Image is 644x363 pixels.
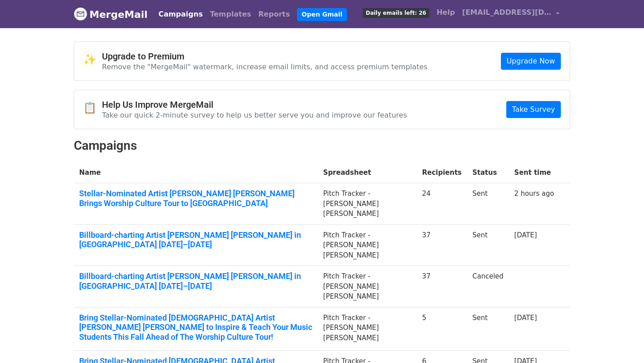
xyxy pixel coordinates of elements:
td: Sent [467,224,509,266]
td: Sent [467,307,509,351]
td: Pitch Tracker - [PERSON_NAME] [PERSON_NAME] [318,224,417,266]
a: Billboard-charting Artist [PERSON_NAME] [PERSON_NAME] in [GEOGRAPHIC_DATA] [DATE]–[DATE] [79,271,313,291]
h2: Campaigns [74,138,570,153]
th: Spreadsheet [318,162,417,183]
td: 24 [417,183,467,225]
td: Pitch Tracker - [PERSON_NAME] [PERSON_NAME] [318,183,417,225]
a: Take Survey [506,101,561,118]
a: Reports [255,5,294,23]
a: Open Gmail [297,8,347,21]
td: Canceled [467,266,509,308]
td: 5 [417,307,467,351]
a: [EMAIL_ADDRESS][DOMAIN_NAME] [458,4,563,25]
a: MergeMail [74,5,148,24]
td: 37 [417,224,467,266]
td: 37 [417,266,467,308]
th: Status [467,162,509,183]
a: Stellar-Nominated Artist [PERSON_NAME] [PERSON_NAME] Brings Worship Culture Tour to [GEOGRAPHIC_D... [79,189,313,208]
td: Pitch Tracker - [PERSON_NAME] [PERSON_NAME] [318,266,417,308]
h4: Help Us Improve MergeMail [102,99,407,110]
img: MergeMail logo [74,7,87,21]
a: Daily emails left: 26 [359,4,433,21]
span: [EMAIL_ADDRESS][DOMAIN_NAME] [462,7,551,18]
td: Pitch Tracker - [PERSON_NAME] [PERSON_NAME] [318,307,417,351]
a: Templates [206,5,254,23]
p: Take our quick 2-minute survey to help us better serve you and improve our features [102,110,407,120]
a: [DATE] [514,314,537,322]
a: [DATE] [514,231,537,239]
td: Sent [467,183,509,225]
h4: Upgrade to Premium [102,51,428,62]
a: Bring Stellar-Nominated [DEMOGRAPHIC_DATA] Artist [PERSON_NAME] [PERSON_NAME] to Inspire & Teach ... [79,313,313,342]
span: 📋 [83,101,102,114]
span: Daily emails left: 26 [363,8,429,18]
th: Recipients [417,162,467,183]
span: ✨ [83,53,102,66]
th: Sent time [509,162,559,183]
p: Remove the "MergeMail" watermark, increase email limits, and access premium templates [102,62,428,72]
a: Help [433,4,458,21]
a: Campaigns [155,5,206,23]
a: Upgrade Now [501,53,561,70]
a: 2 hours ago [514,190,554,198]
th: Name [74,162,318,183]
a: Billboard-charting Artist [PERSON_NAME] [PERSON_NAME] in [GEOGRAPHIC_DATA] [DATE]–[DATE] [79,230,313,249]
